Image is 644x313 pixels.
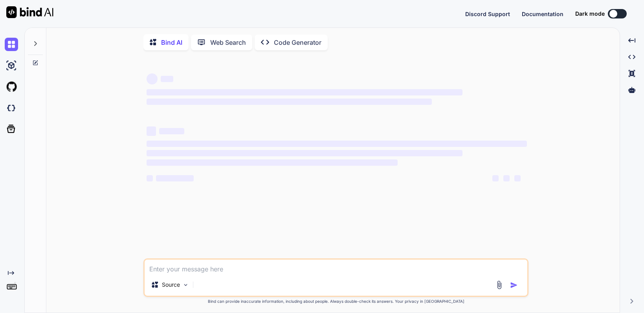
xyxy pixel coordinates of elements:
[465,11,510,17] span: Discord Support
[514,175,521,181] span: ‌
[495,280,504,289] img: attachment
[143,298,528,304] p: Bind can provide inaccurate information, including about people. Always double-check its answers....
[147,99,432,105] span: ‌
[147,175,153,181] span: ‌
[522,11,563,17] span: Documentation
[465,10,510,18] button: Discord Support
[274,38,321,47] p: Code Generator
[5,101,18,115] img: darkCloudIdeIcon
[492,175,499,181] span: ‌
[5,80,18,93] img: githubLight
[147,141,527,147] span: ‌
[210,38,246,47] p: Web Search
[182,282,189,288] img: Pick Models
[162,281,180,289] p: Source
[503,175,510,181] span: ‌
[156,175,194,181] span: ‌
[161,76,173,82] span: ‌
[5,38,18,51] img: chat
[147,159,398,166] span: ‌
[147,73,158,84] span: ‌
[159,128,184,134] span: ‌
[575,10,605,18] span: Dark mode
[147,150,462,156] span: ‌
[522,10,563,18] button: Documentation
[510,281,518,289] img: icon
[6,6,53,18] img: Bind AI
[147,126,156,136] span: ‌
[147,89,462,95] span: ‌
[5,59,18,72] img: ai-studio
[161,38,182,47] p: Bind AI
